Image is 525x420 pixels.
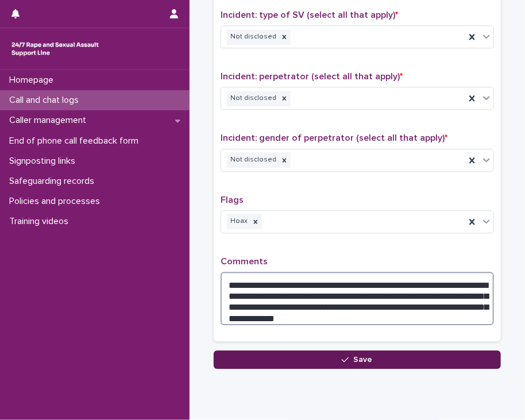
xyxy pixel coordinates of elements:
[221,72,403,81] span: Incident: perpetrator (select all that apply)
[5,95,88,106] p: Call and chat logs
[214,350,501,369] button: Save
[5,156,84,167] p: Signposting links
[227,29,278,45] div: Not disclosed
[221,257,268,266] span: Comments
[354,356,373,364] span: Save
[5,176,103,187] p: Safeguarding records
[221,10,398,20] span: Incident: type of SV (select all that apply)
[221,133,447,142] span: Incident: gender of perpetrator (select all that apply)
[227,91,278,106] div: Not disclosed
[5,115,95,126] p: Caller management
[9,37,101,60] img: rhQMoQhaT3yELyF149Cw
[227,214,249,229] div: Hoax
[221,195,244,205] span: Flags
[227,152,278,168] div: Not disclosed
[5,75,63,86] p: Homepage
[5,136,148,147] p: End of phone call feedback form
[5,196,109,207] p: Policies and processes
[5,216,78,227] p: Training videos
